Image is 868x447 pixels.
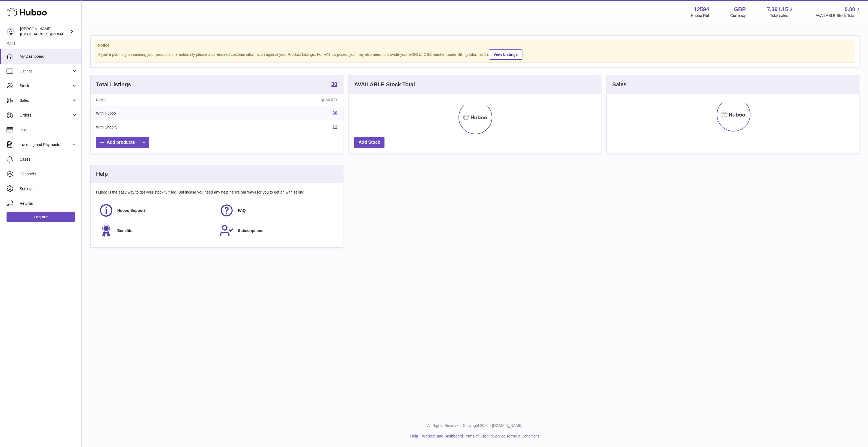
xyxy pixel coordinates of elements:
a: 0.00 AVAILABLE Stock Total [815,6,861,18]
span: 0.00 [845,6,855,13]
p: Huboo is the easy way to get your stock fulfilled. But incase you need any help here's our ways f... [96,190,337,195]
span: Subscriptions [238,228,263,233]
strong: GBP [734,6,746,13]
a: Huboo Support [99,203,214,218]
span: Stock [20,83,72,88]
td: With Shopify [91,120,227,134]
li: and [420,434,539,439]
span: Listings [20,69,72,74]
span: My Dashboard [20,54,77,59]
span: Channels [20,172,77,177]
a: Benefits [99,223,214,238]
h3: Sales [612,81,626,88]
span: Invoicing and Payments [20,142,72,147]
strong: 30 [331,81,337,87]
span: Orders [20,113,72,118]
a: Add Stock [354,137,384,148]
a: 12 [333,125,337,130]
a: FAQ [219,203,334,218]
span: Huboo Support [117,208,145,213]
a: View Listings [489,49,522,60]
a: Add products [96,137,149,148]
span: FAQ [238,208,246,213]
a: 30 [333,111,337,115]
div: Currency [730,13,746,18]
h3: Total Listings [96,81,131,88]
a: Subscriptions [219,223,334,238]
h3: AVAILABLE Stock Total [354,81,415,88]
a: 7,391.15 Total sales [767,6,795,18]
th: Quantity [227,94,343,106]
a: 30 [331,81,337,88]
strong: 12594 [694,6,709,13]
td: With Huboo [91,106,227,120]
a: Log out [7,212,75,222]
span: Cases [20,157,77,162]
div: Huboo Ref [691,13,709,18]
div: If you're planning on sending your products internationally please add required customs informati... [98,48,852,60]
span: Sales [20,98,72,103]
strong: Notice [98,43,852,48]
span: Settings [20,186,77,191]
img: internalAdmin-12594@internal.huboo.com [7,27,15,36]
span: 7,391.15 [767,6,788,13]
span: Benefits [117,228,132,233]
span: Total sales [770,13,794,18]
a: Service Terms & Conditions [493,434,540,438]
a: Website and Dashboard Terms of Use [422,434,486,438]
div: [PERSON_NAME] [20,26,69,37]
a: Help [410,434,418,438]
span: Usage [20,127,77,133]
th: Name [91,94,227,106]
p: All Rights Reserved. Copyright 2025 - [DOMAIN_NAME] [86,423,864,428]
span: Returns [20,201,77,206]
h3: Help [96,170,108,178]
span: [EMAIL_ADDRESS][DOMAIN_NAME] [20,32,80,36]
span: AVAILABLE Stock Total [815,13,861,18]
